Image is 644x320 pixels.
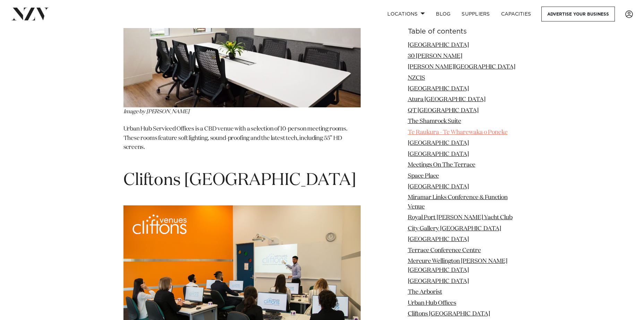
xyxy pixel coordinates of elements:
a: Advertise your business [541,7,615,21]
a: NZCIS [408,75,425,81]
a: [GEOGRAPHIC_DATA] [408,237,469,242]
a: The Shamrock Suite [408,118,461,124]
a: BLOG [430,7,456,21]
a: Locations [382,7,430,21]
h1: Cliftons [GEOGRAPHIC_DATA] [123,170,361,192]
a: [GEOGRAPHIC_DATA] [408,278,469,284]
a: Miramar Links Conference & Function Venue [408,195,508,210]
img: nzv-logo.png [11,8,49,20]
a: Terrace Conference Centre [408,247,481,253]
a: SUPPLIERS [456,7,495,21]
a: 30 [PERSON_NAME] [408,53,462,59]
a: Cliftons [GEOGRAPHIC_DATA] [408,311,490,317]
a: QT [GEOGRAPHIC_DATA] [408,108,479,114]
a: Atura [GEOGRAPHIC_DATA] [408,97,486,103]
a: Mercure Wellington [PERSON_NAME][GEOGRAPHIC_DATA] [408,258,507,273]
a: [GEOGRAPHIC_DATA] [408,184,469,190]
a: [PERSON_NAME][GEOGRAPHIC_DATA] [408,64,515,70]
a: Royal Port [PERSON_NAME] Yacht Club [408,215,513,221]
a: City Gallery [GEOGRAPHIC_DATA] [408,225,501,231]
a: Urban Hub Offices [408,300,456,306]
a: Space Place [408,173,439,179]
span: Image by [PERSON_NAME] [123,109,189,115]
a: [GEOGRAPHIC_DATA] [408,140,469,146]
a: [GEOGRAPHIC_DATA] [408,86,469,92]
a: Meetings On The Terrace [408,162,475,168]
a: The Arborist [408,289,442,295]
a: Capacities [496,7,537,21]
a: [GEOGRAPHIC_DATA] [408,151,469,157]
a: [GEOGRAPHIC_DATA] [408,42,469,48]
p: Urban Hub Serviced Offices is a CBD venue with a selection of 10-person meeting rooms. These room... [123,125,361,161]
h6: Table of contents [408,28,521,35]
a: Te Raukura - Te Wharewaka o Poneke [408,130,508,135]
